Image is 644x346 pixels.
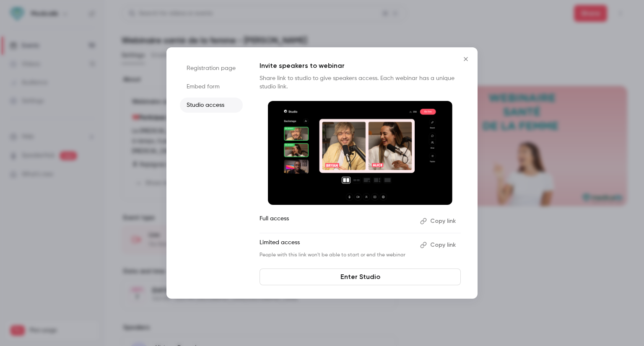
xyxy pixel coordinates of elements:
[268,101,452,205] img: Invite speakers to webinar
[180,61,243,76] li: Registration page
[180,79,243,94] li: Embed form
[417,214,461,228] button: Copy link
[260,269,461,285] a: Enter Studio
[260,214,413,228] p: Full access
[260,252,413,258] p: People with this link won't be able to start or end the webinar
[417,238,461,252] button: Copy link
[260,238,413,252] p: Limited access
[260,74,461,91] p: Share link to studio to give speakers access. Each webinar has a unique studio link.
[457,51,474,67] button: Close
[260,61,461,71] p: Invite speakers to webinar
[180,98,243,113] li: Studio access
